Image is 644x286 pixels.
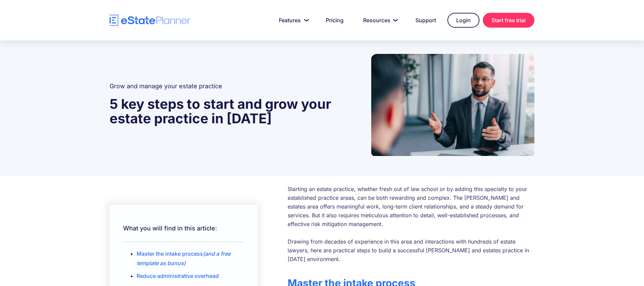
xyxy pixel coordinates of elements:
[137,250,231,266] em: (and a free template as bonus)
[123,222,244,235] h2: What you will find in this article:
[355,13,404,27] a: Resources
[447,13,479,28] a: Login
[137,273,219,279] a: Reduce administrative overhead
[407,13,444,27] a: Support
[110,96,331,127] strong: 5 key steps to start and grow your estate practice in [DATE]
[110,82,354,91] h2: Grow and manage your estate practice
[288,185,534,263] p: Starting an estate practice, whether fresh out of law school or by adding this specialty to your ...
[137,250,231,266] a: Master the intake process(and a free template as bonus)
[483,13,534,28] a: Start free trial
[110,14,191,26] a: home
[318,13,352,27] a: Pricing
[271,13,314,27] a: Features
